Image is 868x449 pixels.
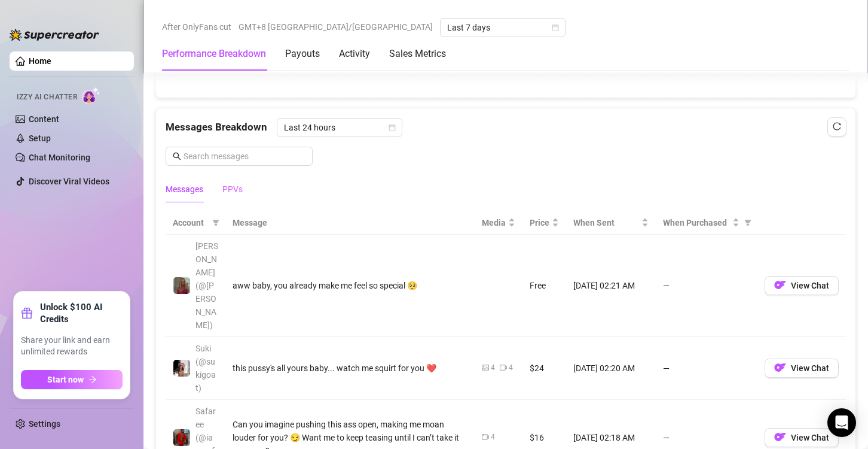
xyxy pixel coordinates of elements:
button: OFView Chat [765,359,839,378]
button: Start nowarrow-right [21,370,123,389]
th: Price [522,211,566,235]
a: Setup [29,134,51,143]
div: Performance Breakdown [162,47,266,61]
img: AI Chatter [82,87,100,104]
span: Izzy AI Chatter [17,92,77,103]
div: PPVs [222,183,243,196]
a: Chat Monitoring [29,153,90,162]
img: OF [774,279,786,291]
span: Share your link and earn unlimited rewards [21,335,123,358]
a: Settings [29,419,60,429]
span: View Chat [791,363,829,373]
button: OFView Chat [765,276,839,295]
div: this pussy's all yours baby... watch me squirt for you ❤️ [233,362,467,375]
a: OFView Chat [765,435,839,445]
span: Last 24 hours [284,119,395,136]
img: Kylie (@kylie_kayy) [173,277,190,294]
span: View Chat [791,433,829,442]
img: OF [774,362,786,374]
span: When Sent [573,216,639,229]
span: Account [173,216,207,229]
span: After OnlyFans cut [162,18,231,36]
span: picture [482,364,489,371]
td: — [656,235,757,337]
span: filter [212,219,219,226]
img: Safaree (@iamsafaree) [173,429,190,446]
div: Payouts [285,47,320,61]
input: Search messages [184,150,305,163]
a: Content [29,114,59,124]
img: OF [774,431,786,443]
span: calendar [389,124,396,131]
div: Messages [166,183,203,196]
td: [DATE] 02:20 AM [566,337,656,400]
td: $24 [522,337,566,400]
a: OFView Chat [765,283,839,293]
span: arrow-right [88,375,97,384]
div: Messages Breakdown [166,118,846,137]
a: Discover Viral Videos [29,177,109,186]
span: calendar [552,24,559,31]
th: When Sent [566,211,656,235]
td: Free [522,235,566,337]
span: [PERSON_NAME] (@[PERSON_NAME]) [195,241,218,330]
th: Media [475,211,522,235]
img: Suki (@sukigoat) [173,360,190,377]
span: GMT+8 [GEOGRAPHIC_DATA]/[GEOGRAPHIC_DATA] [239,18,433,36]
div: Activity [339,47,370,61]
span: View Chat [791,281,829,290]
a: OFView Chat [765,366,839,375]
div: aww baby, you already make me feel so special 🥺 [233,279,467,292]
span: filter [744,219,751,226]
span: filter [210,214,222,232]
th: Message [225,211,475,235]
span: When Purchased [663,216,730,229]
strong: Unlock $100 AI Credits [40,301,123,325]
span: filter [742,214,754,232]
span: video-camera [482,433,489,441]
button: OFView Chat [765,428,839,447]
span: search [173,152,181,160]
th: When Purchased [656,211,757,235]
td: — [656,337,757,400]
td: [DATE] 02:21 AM [566,235,656,337]
div: Sales Metrics [389,47,446,61]
div: Open Intercom Messenger [827,408,856,437]
span: Last 7 days [447,19,558,37]
div: 4 [509,362,513,374]
div: 4 [491,432,495,443]
span: Media [482,216,506,229]
span: video-camera [500,364,507,371]
span: Price [530,216,549,229]
span: gift [21,307,33,319]
span: Start now [47,375,84,384]
div: 4 [491,362,495,374]
img: logo-BBDzfeDw.svg [10,29,99,41]
span: reload [833,122,841,131]
a: Home [29,56,51,66]
span: Suki (@sukigoat) [195,344,216,393]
